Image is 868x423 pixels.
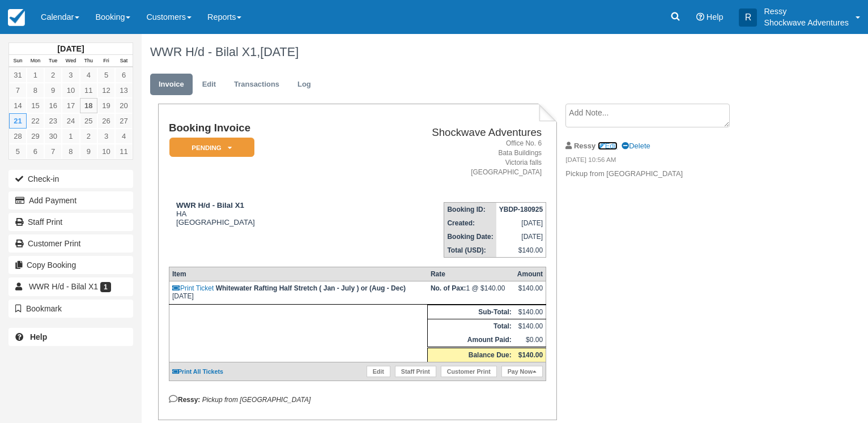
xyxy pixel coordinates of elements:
button: Add Payment [8,191,133,210]
a: Print Ticket [172,284,214,292]
a: 29 [27,129,44,144]
a: 4 [80,67,97,83]
a: 28 [9,129,27,144]
a: 10 [62,83,79,98]
th: Tue [44,55,62,67]
a: 1 [27,67,44,83]
p: Shockwave Adventures [764,17,849,28]
em: Pending [169,138,254,157]
a: Customer Print [441,366,497,377]
a: 15 [27,98,44,113]
a: Staff Print [8,213,133,231]
th: Thu [80,55,97,67]
a: Delete [622,142,650,150]
a: Pay Now [501,366,543,377]
button: Bookmark [8,300,133,318]
a: Pending [169,137,250,158]
a: 14 [9,98,27,113]
a: 27 [115,113,133,129]
td: $140.00 [514,305,546,319]
a: Edit [598,142,618,150]
a: 30 [44,129,62,144]
a: 11 [115,144,133,159]
a: 2 [44,67,62,83]
a: Edit [194,74,224,96]
span: [DATE] [260,45,299,59]
th: Wed [62,55,79,67]
a: 1 [62,129,79,144]
strong: Ressy: [169,396,200,404]
a: 5 [9,144,27,159]
a: 8 [27,83,44,98]
th: Fri [97,55,115,67]
td: $140.00 [514,319,546,334]
a: 11 [80,83,97,98]
a: Help [8,328,133,346]
strong: Whitewater Rafting Half Stretch ( Jan - July ) or (Aug - Dec) [216,284,406,292]
a: 9 [44,83,62,98]
td: [DATE] [496,230,546,243]
a: 31 [9,67,27,83]
th: Item [169,267,427,281]
button: Check-in [8,170,133,188]
a: Log [289,74,320,96]
td: [DATE] [169,281,427,305]
strong: [DATE] [57,44,84,53]
td: [DATE] [496,216,546,230]
a: 19 [97,98,115,113]
a: Edit [367,366,390,377]
i: Help [696,13,704,21]
em: [DATE] 10:56 AM [565,155,756,168]
td: 1 @ $140.00 [428,281,514,305]
a: 10 [97,144,115,159]
strong: WWR H/d - Bilal X1 [176,201,244,210]
a: Print All Tickets [172,368,223,375]
h2: Shockwave Adventures [335,127,542,139]
span: Help [707,12,724,22]
td: $0.00 [514,333,546,348]
th: Amount Paid: [428,333,514,348]
a: 7 [9,83,27,98]
a: 8 [62,144,79,159]
div: $140.00 [517,284,543,301]
span: 1 [100,282,111,292]
a: 6 [27,144,44,159]
button: Copy Booking [8,256,133,274]
th: Booking ID: [444,203,496,217]
address: Office No. 6 Bata Buildings Victoria falls [GEOGRAPHIC_DATA] [335,139,542,178]
a: 13 [115,83,133,98]
h1: Booking Invoice [169,122,331,134]
a: 17 [62,98,79,113]
a: 20 [115,98,133,113]
th: Booking Date: [444,230,496,243]
th: Created: [444,216,496,230]
th: Balance Due: [428,348,514,362]
a: 23 [44,113,62,129]
a: 18 [80,98,97,113]
a: 4 [115,129,133,144]
strong: No. of Pax [431,284,466,292]
th: Mon [27,55,44,67]
strong: $140.00 [518,351,543,359]
a: WWR H/d - Bilal X1 1 [8,277,133,296]
div: HA [GEOGRAPHIC_DATA] [169,201,331,227]
a: 5 [97,67,115,83]
a: 12 [97,83,115,98]
a: 24 [62,113,79,129]
a: Customer Print [8,234,133,253]
b: Help [30,332,47,341]
a: 2 [80,129,97,144]
a: 6 [115,67,133,83]
a: 25 [80,113,97,129]
a: Staff Print [395,366,436,377]
td: $140.00 [496,243,546,258]
a: 3 [97,129,115,144]
a: Invoice [150,74,193,96]
th: Rate [428,267,514,281]
a: 21 [9,113,27,129]
th: Sat [115,55,133,67]
strong: YBDP-180925 [499,206,543,213]
th: Total: [428,319,514,334]
span: WWR H/d - Bilal X1 [29,282,98,291]
strong: Ressy [574,142,595,150]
